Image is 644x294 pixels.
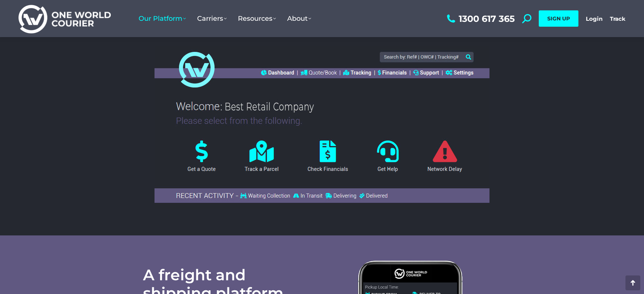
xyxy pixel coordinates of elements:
span: Carriers [197,14,227,23]
span: Our Platform [139,14,186,23]
a: Our Platform [133,7,192,30]
a: About [282,7,317,30]
a: 1300 617 365 [445,14,515,23]
img: one world courier freight platform home page screen [155,46,489,209]
a: Track [610,15,625,22]
a: SIGN UP [539,10,578,27]
span: Resources [238,14,276,23]
a: Login [586,15,602,22]
img: One World Courier [19,4,111,34]
a: Carriers [192,7,232,30]
a: Resources [232,7,282,30]
span: About [287,14,311,23]
span: SIGN UP [547,15,570,22]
